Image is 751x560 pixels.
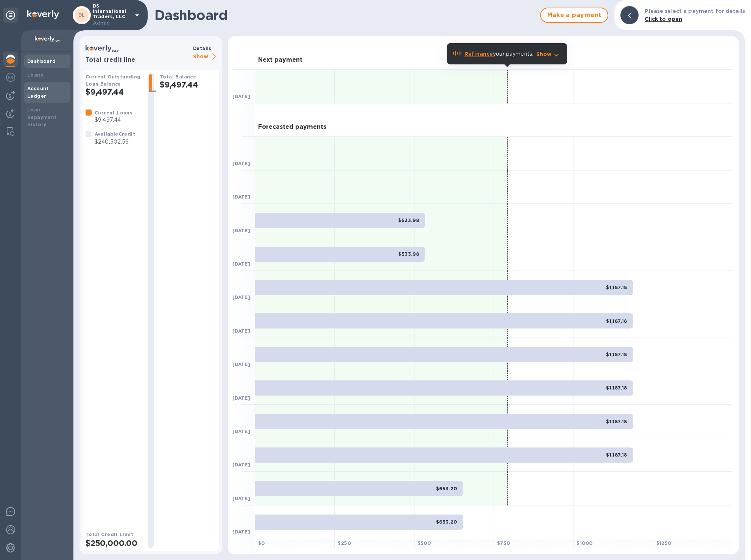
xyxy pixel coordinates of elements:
b: Loans [27,72,43,78]
b: $ 500 [418,540,431,546]
img: Logo [27,10,59,19]
h3: Next payment [258,56,302,64]
button: Show [536,50,561,58]
b: $1,187.18 [606,385,627,391]
b: [DATE] [232,462,250,468]
p: your payments. [464,50,533,58]
b: $1,187.18 [606,419,627,424]
b: Current Loans [95,110,132,116]
b: $ 1000 [576,540,592,546]
b: Total Balance [160,74,196,80]
b: [DATE] [232,496,250,501]
b: [DATE] [232,361,250,367]
b: [DATE] [232,261,250,267]
b: [DATE] [232,94,250,99]
h2: $250,000.00 [86,538,142,548]
h3: Total credit line [86,56,190,64]
b: [DATE] [232,294,250,300]
b: [DATE] [232,194,250,200]
b: [DATE] [232,228,250,233]
b: Loan Repayment History [27,107,57,128]
b: $653.20 [436,519,457,525]
b: $1,187.18 [606,452,627,458]
b: [DATE] [232,395,250,401]
span: Make a payment [547,11,601,20]
p: Show [536,50,552,58]
h2: $9,497.44 [160,80,216,89]
b: Available Credit [95,131,135,137]
b: $ 750 [497,540,510,546]
h2: $9,497.44 [86,87,142,97]
b: $533.98 [398,217,419,223]
b: Total Credit Limit [86,532,133,537]
b: $1,187.18 [606,352,627,357]
button: Make a payment [540,8,608,23]
b: [DATE] [232,328,250,334]
b: $533.98 [398,251,419,257]
b: Click to open [645,16,682,22]
b: $653.20 [436,486,457,491]
b: $1,187.18 [606,318,627,324]
b: $ 0 [258,540,265,546]
div: Unpin categories [3,8,18,23]
b: Please select a payment for details [645,8,745,14]
p: DS International Traders, LLC [93,3,131,27]
b: DL [78,12,85,18]
b: Account Ledger [27,86,49,99]
h1: Dashboard [154,7,536,23]
b: Current Outstanding Loan Balance [86,74,141,87]
b: [DATE] [232,429,250,434]
b: Details [193,45,212,51]
b: $1,187.18 [606,285,627,290]
p: Show [193,52,219,62]
b: $ 1250 [656,540,672,546]
b: [DATE] [232,529,250,535]
p: Admin [93,19,131,27]
p: $240,502.56 [95,138,135,146]
h3: Forecasted payments [258,124,326,131]
b: Refinance [464,51,493,57]
p: $9,497.44 [95,116,132,124]
b: Dashboard [27,58,56,64]
b: [DATE] [232,161,250,166]
b: $ 250 [338,540,351,546]
img: Foreign exchange [6,73,15,82]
